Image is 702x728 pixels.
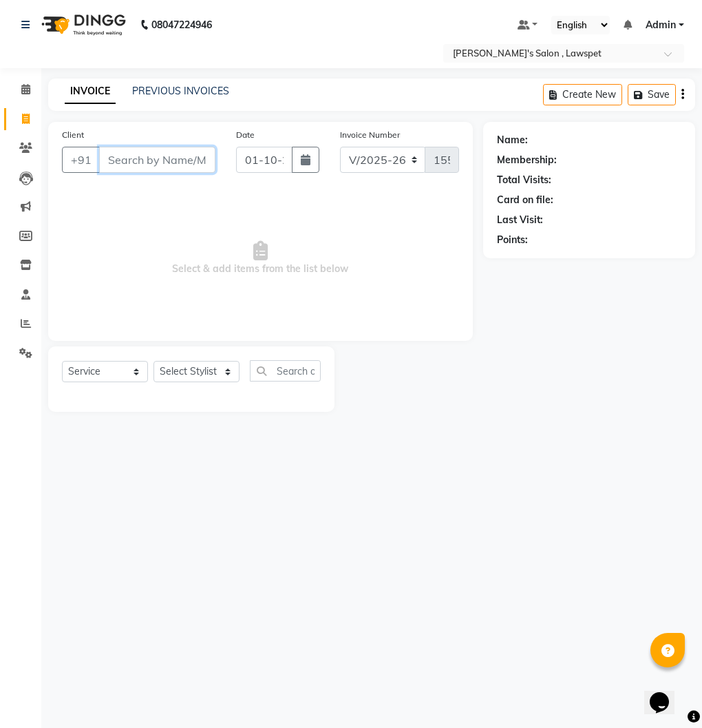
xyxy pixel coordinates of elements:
a: INVOICE [65,79,116,104]
div: Name: [497,133,528,147]
label: Client [62,129,84,141]
iframe: chat widget [644,673,688,714]
input: Search by Name/Mobile/Email/Code [99,147,215,173]
div: Points: [497,233,528,247]
b: 08047224946 [151,6,212,44]
label: Date [236,129,255,141]
div: Card on file: [497,193,553,207]
label: Invoice Number [340,129,400,141]
a: PREVIOUS INVOICES [132,85,229,97]
span: Select & add items from the list below [62,189,459,327]
button: +91 [62,147,100,173]
button: Create New [543,84,622,105]
div: Total Visits: [497,173,551,187]
div: Last Visit: [497,213,543,227]
div: Membership: [497,153,557,167]
button: Save [628,84,676,105]
img: logo [35,6,129,44]
span: Admin [646,18,676,32]
input: Search or Scan [250,360,321,382]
